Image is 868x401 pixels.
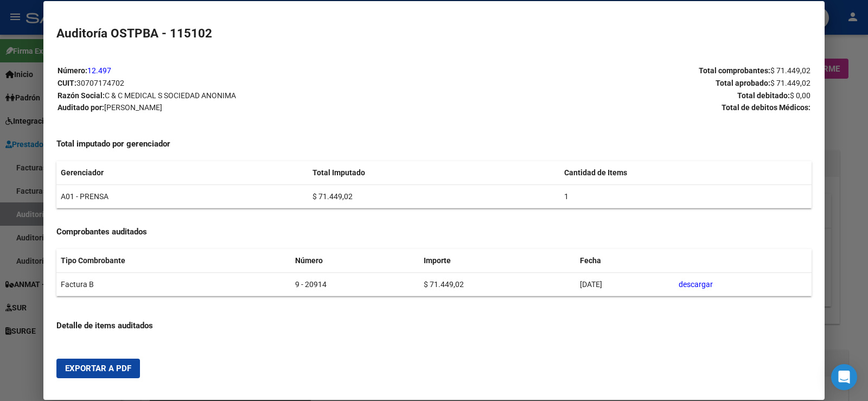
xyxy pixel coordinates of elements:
[56,226,812,238] h4: Comprobantes auditados
[308,184,560,208] td: $ 71.449,02
[576,272,674,296] td: [DATE]
[56,359,140,378] button: Exportar a PDF
[291,249,419,272] th: Número
[56,138,812,150] h4: Total imputado por gerenciador
[76,79,124,87] span: 30707174702
[105,91,236,100] span: C & C MEDICAL S SOCIEDAD ANONIMA
[58,77,433,90] p: CUIT:
[790,91,810,100] span: $ 0,00
[770,66,810,75] span: $ 71.449,02
[58,65,433,77] p: Número:
[831,364,857,390] div: Open Intercom Messenger
[308,161,560,184] th: Total Imputado
[435,77,810,90] p: Total aprobado:
[419,272,576,296] td: $ 71.449,02
[56,24,812,43] h2: Auditoría OSTPBA - 115102
[435,101,810,114] p: Total de debitos Médicos:
[58,101,433,114] p: Auditado por:
[65,364,131,373] span: Exportar a PDF
[56,272,291,296] td: Factura B
[58,90,433,102] p: Razón Social:
[435,65,810,77] p: Total comprobantes:
[560,184,812,208] td: 1
[104,103,162,112] span: [PERSON_NAME]
[435,90,810,102] p: Total debitado:
[291,272,419,296] td: 9 - 20914
[560,161,812,184] th: Cantidad de Items
[419,249,576,272] th: Importe
[56,184,308,208] td: A01 - PRENSA
[56,320,812,332] h4: Detalle de items auditados
[679,280,713,289] a: descargar
[56,161,308,184] th: Gerenciador
[770,79,810,87] span: $ 71.449,02
[56,249,291,272] th: Tipo Combrobante
[576,249,674,272] th: Fecha
[87,66,111,75] a: 12.497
